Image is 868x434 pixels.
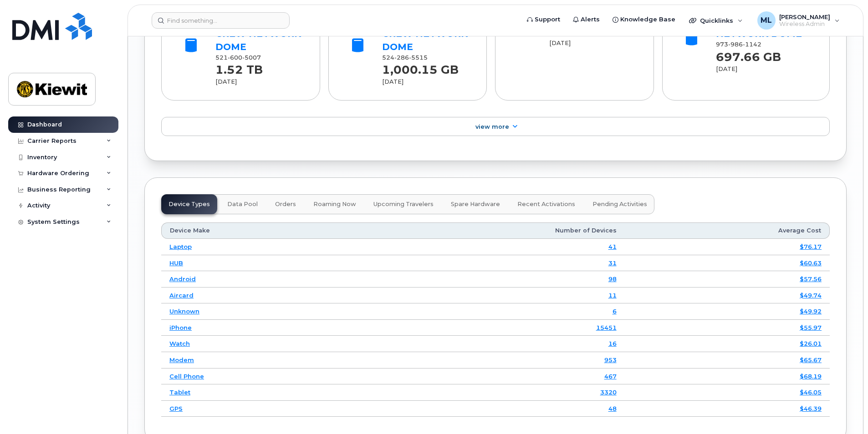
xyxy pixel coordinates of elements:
[596,324,617,331] a: 15451
[169,243,192,250] a: Laptop
[800,373,822,380] a: $68.19
[716,45,781,64] strong: 697.66 GB
[828,394,861,427] iframe: Messenger Launcher
[215,58,263,76] strong: 1.52 TB
[613,308,617,315] a: 6
[161,117,830,136] a: View More
[567,10,606,29] a: Alerts
[608,275,617,283] a: 98
[242,54,261,61] span: 5007
[800,243,822,250] a: $76.17
[800,389,822,396] a: $46.05
[800,324,822,331] a: $55.97
[152,12,290,29] input: Find something...
[313,201,356,208] span: Roaming Now
[608,243,617,250] a: 41
[215,54,261,61] span: 521
[716,41,761,48] span: 973
[800,259,822,267] a: $60.63
[169,405,183,412] a: GPS
[608,405,617,412] a: 48
[608,340,617,347] a: 16
[728,41,743,48] span: 986
[581,15,600,24] span: Alerts
[169,275,196,283] a: Android
[169,292,194,299] a: Aircard
[620,15,675,24] span: Knowledge Base
[373,201,434,208] span: Upcoming Travelers
[382,78,470,86] div: [DATE]
[227,201,258,208] span: Data Pool
[779,20,830,28] span: Wireless Admin
[700,17,733,24] span: Quicklinks
[800,340,822,347] a: $26.01
[394,54,409,61] span: 286
[604,356,617,363] a: 953
[382,2,468,52] a: 315 CRMCCASKILL CREW NETWORK DOME
[606,10,682,29] a: Knowledge Base
[604,373,617,380] a: 467
[169,308,199,315] a: Unknown
[275,201,296,208] span: Orders
[228,54,242,61] span: 600
[608,259,617,267] a: 31
[409,54,428,61] span: 5515
[600,389,617,396] a: 3320
[169,356,194,363] a: Modem
[382,58,459,76] strong: 1,000.15 GB
[169,373,204,380] a: Cell Phone
[800,292,822,299] a: $49.74
[215,2,301,52] a: 325 [PERSON_NAME] CREW NETWORK DOME
[169,259,183,267] a: HUB
[169,340,190,347] a: Watch
[161,222,357,239] th: Device Make
[716,65,813,73] div: [DATE]
[517,201,575,208] span: Recent Activations
[169,389,190,396] a: Tablet
[800,356,822,363] a: $65.67
[382,54,428,61] span: 524
[357,222,625,239] th: Number of Devices
[592,201,647,208] span: Pending Activities
[549,39,638,47] div: [DATE]
[169,324,192,331] a: iPhone
[215,78,304,86] div: [DATE]
[800,405,822,412] a: $46.39
[521,10,567,29] a: Support
[743,41,761,48] span: 1142
[779,13,830,20] span: [PERSON_NAME]
[475,123,509,130] span: View More
[683,11,749,30] div: Quicklinks
[800,308,822,315] a: $49.92
[761,15,772,26] span: ML
[751,11,846,30] div: Matthew Linderman
[451,201,500,208] span: Spare Hardware
[625,222,830,239] th: Average Cost
[800,275,822,283] a: $57.56
[535,15,560,24] span: Support
[608,292,617,299] a: 11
